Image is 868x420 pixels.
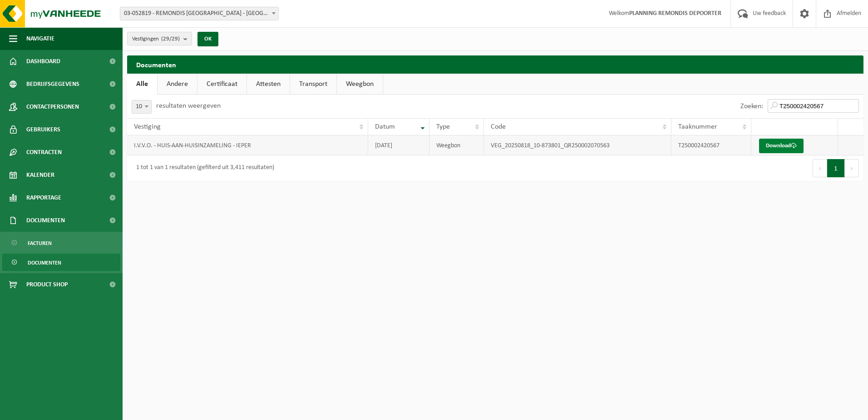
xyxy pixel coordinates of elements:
[132,32,180,46] span: Vestigingen
[26,273,68,296] span: Product Shop
[127,32,192,45] button: Vestigingen(29/29)
[156,102,221,110] label: resultaten weergeven
[290,74,336,95] a: Transport
[491,123,506,130] span: Code
[26,164,54,186] span: Kalender
[759,139,804,153] a: Download
[629,10,721,17] strong: PLANNING REMONDIS DEPOORTER
[28,235,52,252] span: Facturen
[127,74,157,95] a: Alle
[484,135,671,155] td: VEG_20250818_10-873801_QR250002070563
[134,123,161,130] span: Vestiging
[197,74,247,95] a: Certificaat
[671,135,751,155] td: T250002420567
[161,36,180,42] count: (29/29)
[813,159,827,177] button: Previous
[26,186,61,209] span: Rapportage
[132,100,151,113] span: 10
[2,254,120,271] a: Documenten
[26,118,60,141] span: Gebruikers
[368,135,429,155] td: [DATE]
[429,135,484,155] td: Weegbon
[26,73,79,95] span: Bedrijfsgegevens
[26,141,62,164] span: Contracten
[26,209,65,232] span: Documenten
[197,32,218,46] button: OK
[127,135,368,155] td: I.V.V.O. - HUIS-AAN-HUISINZAMELING - IEPER
[132,160,274,176] div: 1 tot 1 van 1 resultaten (gefilterd uit 3,411 resultaten)
[845,159,859,177] button: Next
[26,95,79,118] span: Contactpersonen
[120,7,279,20] span: 03-052819 - REMONDIS WEST-VLAANDEREN - OOSTENDE
[740,103,763,110] label: Zoeken:
[26,27,54,50] span: Navigatie
[678,123,717,130] span: Taaknummer
[132,100,152,114] span: 10
[2,234,120,251] a: Facturen
[127,55,863,73] h2: Documenten
[28,254,61,271] span: Documenten
[337,74,383,95] a: Weegbon
[436,123,450,130] span: Type
[827,159,845,177] button: 1
[158,74,197,95] a: Andere
[120,7,278,20] span: 03-052819 - REMONDIS WEST-VLAANDEREN - OOSTENDE
[247,74,290,95] a: Attesten
[26,50,60,73] span: Dashboard
[375,123,395,130] span: Datum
